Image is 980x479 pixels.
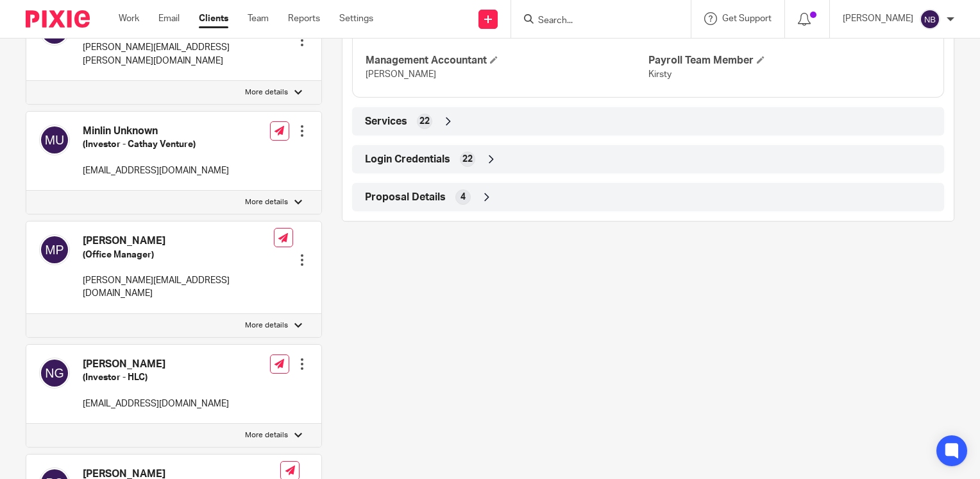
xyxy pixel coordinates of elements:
h4: [PERSON_NAME] [83,234,274,248]
a: Team [248,12,269,25]
a: Settings [339,12,373,25]
a: Email [158,12,180,25]
p: [EMAIL_ADDRESS][DOMAIN_NAME] [83,397,229,410]
img: svg%3E [39,125,70,155]
p: [PERSON_NAME][EMAIL_ADDRESS][PERSON_NAME][DOMAIN_NAME] [83,41,280,67]
img: Pixie [26,10,90,28]
span: [PERSON_NAME] [366,70,436,79]
img: svg%3E [39,358,70,388]
img: svg%3E [920,9,940,30]
span: 4 [460,191,466,204]
span: Kirsty [648,70,672,79]
input: Search [537,15,652,27]
span: Login Credentials [365,153,450,166]
h5: (Investor - HLC) [83,371,229,384]
p: More details [245,320,288,331]
h5: (Investor - Cathay Venture) [83,138,229,151]
h4: Minlin Unknown [83,125,229,138]
span: Services [365,115,407,128]
h4: Payroll Team Member [648,54,931,67]
h4: [PERSON_NAME] [83,358,229,371]
span: 22 [419,115,430,128]
p: More details [245,430,288,440]
a: Clients [199,12,228,25]
span: Proposal Details [365,191,446,204]
a: Reports [288,12,320,25]
img: svg%3E [39,234,70,265]
p: More details [245,87,288,98]
p: More details [245,197,288,207]
h4: Management Accountant [366,54,648,67]
span: Get Support [722,14,772,23]
p: [EMAIL_ADDRESS][DOMAIN_NAME] [83,164,229,177]
span: 22 [462,153,473,166]
p: [PERSON_NAME] [843,12,913,25]
a: Work [119,12,139,25]
h5: (Office Manager) [83,248,274,261]
p: [PERSON_NAME][EMAIL_ADDRESS][DOMAIN_NAME] [83,274,274,300]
